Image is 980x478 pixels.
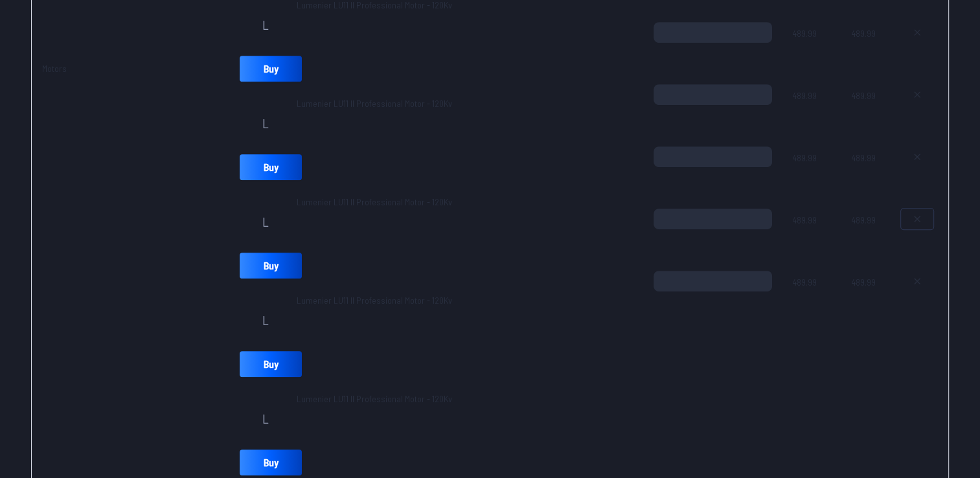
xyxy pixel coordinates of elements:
[852,84,880,146] span: 489.99
[297,295,452,306] span: Lumenier LU11 II Professional Motor - 120Kv
[297,294,452,307] a: Lumenier LU11 II Professional Motor - 120Kv
[240,450,302,475] a: Buy
[852,209,880,271] span: 489.99
[297,98,452,109] span: Lumenier LU11 II Professional Motor - 120Kv
[262,215,269,228] span: L
[793,146,831,209] span: 489.99
[297,97,452,110] a: Lumenier LU11 II Professional Motor - 120Kv
[852,271,880,333] span: 489.99
[262,18,269,31] span: L
[240,154,302,180] a: Buy
[262,412,269,425] span: L
[262,117,269,130] span: L
[240,351,302,377] a: Buy
[297,393,452,405] a: Lumenier LU11 II Professional Motor - 120Kv
[793,209,831,271] span: 489.99
[793,271,831,333] span: 489.99
[262,313,269,326] span: L
[240,56,302,82] a: Buy
[793,84,831,146] span: 489.99
[297,196,452,209] a: Lumenier LU11 II Professional Motor - 120Kv
[852,22,880,84] span: 489.99
[297,196,452,207] span: Lumenier LU11 II Professional Motor - 120Kv
[852,146,880,209] span: 489.99
[240,253,302,279] a: Buy
[793,22,831,84] span: 489.99
[297,393,452,404] span: Lumenier LU11 II Professional Motor - 120Kv
[42,63,67,74] a: Motors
